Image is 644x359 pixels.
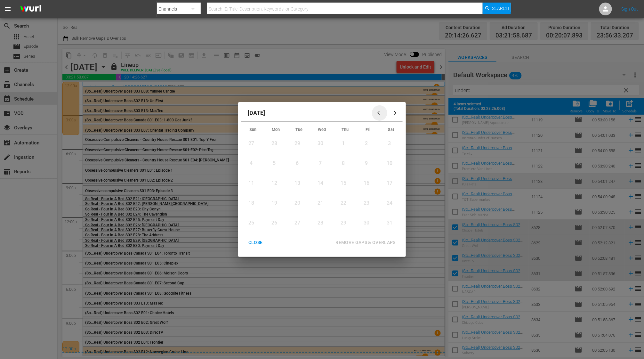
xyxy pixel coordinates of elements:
span: Sat [388,127,394,132]
span: Wed [318,127,326,132]
span: Sun [249,127,256,132]
div: Month View [241,125,403,233]
div: 17 [385,180,393,187]
div: 16 [362,180,370,187]
div: 12 [270,180,278,187]
div: 21 [316,200,324,207]
div: 10 [385,160,393,167]
div: 27 [247,140,255,147]
img: ans4CAIJ8jUAAAAAAAAAAAAAAAAAAAAAAAAgQb4GAAAAAAAAAAAAAAAAAAAAAAAAJMjXAAAAAAAAAAAAAAAAAAAAAAAAgAT5G... [15,2,46,17]
div: 8 [339,160,347,167]
span: Thu [342,127,349,132]
div: 15 [339,180,347,187]
div: 20 [293,200,301,207]
span: Mon [272,127,280,132]
span: menu [4,5,12,13]
div: 25 [247,219,255,227]
button: CLOSE [241,237,270,249]
span: Fri [366,127,371,132]
a: Sign Out [621,6,638,12]
div: 31 [385,219,393,227]
div: 30 [316,140,324,147]
div: 24 [385,200,393,207]
div: 28 [270,140,278,147]
div: 19 [270,200,278,207]
div: 29 [293,140,301,147]
div: 11 [247,180,255,187]
div: 29 [339,219,347,227]
div: 3 [385,140,393,147]
div: 18 [247,200,255,207]
div: 5 [270,160,278,167]
div: [DATE] [241,105,372,121]
div: 2 [362,140,370,147]
div: CLOSE [243,239,268,247]
div: 28 [316,219,324,227]
div: 22 [339,200,347,207]
div: 30 [362,219,370,227]
div: 27 [293,219,301,227]
div: 9 [362,160,370,167]
div: 23 [362,200,370,207]
div: 7 [316,160,324,167]
div: 6 [293,160,301,167]
span: Search [492,3,509,14]
div: 13 [293,180,301,187]
span: Tue [295,127,302,132]
div: 4 [247,160,255,167]
div: 26 [270,219,278,227]
div: 14 [316,180,324,187]
div: 1 [339,140,347,147]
